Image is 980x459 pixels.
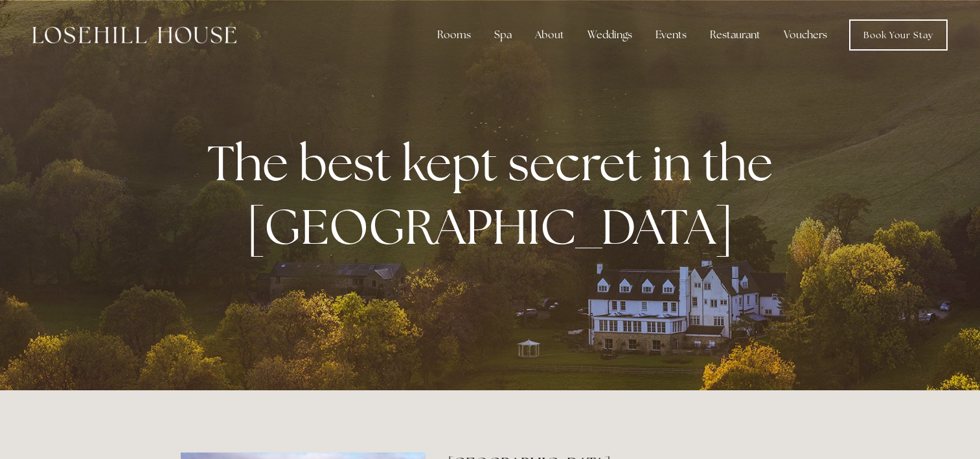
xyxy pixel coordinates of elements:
[525,22,575,48] div: About
[700,22,771,48] div: Restaurant
[645,22,697,48] div: Events
[484,22,522,48] div: Spa
[773,22,838,48] a: Vouchers
[32,27,236,43] img: Losehill House
[427,22,481,48] div: Rooms
[207,131,783,258] strong: The best kept secret in the [GEOGRAPHIC_DATA]
[577,22,643,48] div: Weddings
[849,19,948,51] a: Book Your Stay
